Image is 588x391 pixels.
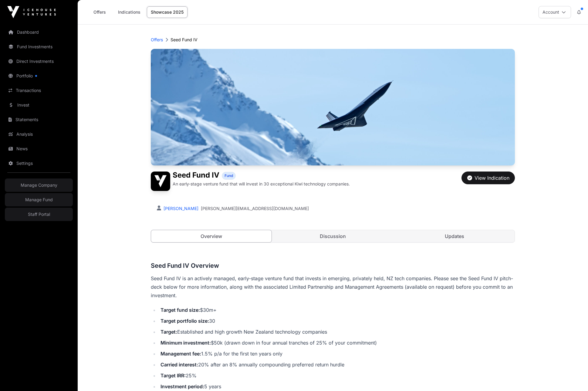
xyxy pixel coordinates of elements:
p: Seed Fund IV [171,37,198,43]
a: Dashboard [5,25,73,39]
a: Statements [5,113,73,126]
a: Discussion [273,230,393,242]
h1: Seed Fund IV [173,172,219,180]
a: News [5,142,73,155]
a: [PERSON_NAME][EMAIL_ADDRESS][DOMAIN_NAME] [201,206,309,212]
strong: Target fund size: [161,307,200,313]
img: Seed Fund IV [151,49,515,165]
a: Direct Investments [5,55,73,68]
strong: Investment period: [161,383,204,389]
img: Seed Fund IV [151,172,170,191]
a: Overview [151,230,272,243]
li: 30 [159,317,515,325]
a: [PERSON_NAME] [162,206,198,211]
li: 5 years [159,382,515,391]
button: View Indication [461,172,515,184]
li: $50k (drawn down in four annual tranches of 25% of your commitment) [159,338,515,347]
a: Invest [5,98,73,112]
nav: Tabs [151,230,515,242]
p: Seed Fund IV is an actively managed, early-stage venture fund that invests in emerging, privately... [151,274,515,300]
h3: Seed Fund IV Overview [151,261,515,270]
a: Fund Investments [5,40,73,53]
strong: Management fee: [161,351,201,357]
a: Offers [151,37,163,43]
span: Fund [225,173,233,178]
a: Updates [394,230,515,242]
li: $30m+ [159,306,515,314]
a: Staff Portal [5,208,73,221]
a: Offers [87,6,112,18]
a: Indications [114,6,144,18]
li: 25% [159,371,515,380]
a: Analysis [5,127,73,141]
p: An early-stage venture fund that will invest in 30 exceptional Kiwi technology companies. [173,181,350,187]
strong: Minimum investment: [161,340,211,346]
div: View Indication [467,174,509,182]
a: Settings [5,157,73,170]
strong: Target IRR: [161,372,186,379]
button: Account [539,6,571,18]
strong: Carried interest: [161,362,198,368]
a: Manage Fund [5,193,73,206]
li: Established and high growth New Zealand technology companies [159,328,515,336]
strong: Target: [161,329,177,335]
strong: Target portfolio size: [161,318,209,324]
a: Manage Company [5,178,73,192]
a: Portfolio [5,69,73,83]
img: Icehouse Ventures Logo [7,6,56,18]
a: View Indication [461,178,515,184]
a: Transactions [5,84,73,97]
a: Showcase 2025 [147,6,188,18]
li: 20% after an 8% annually compounding preferred return hurdle [159,360,515,369]
li: 1.5% p/a for the first ten years only [159,349,515,358]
